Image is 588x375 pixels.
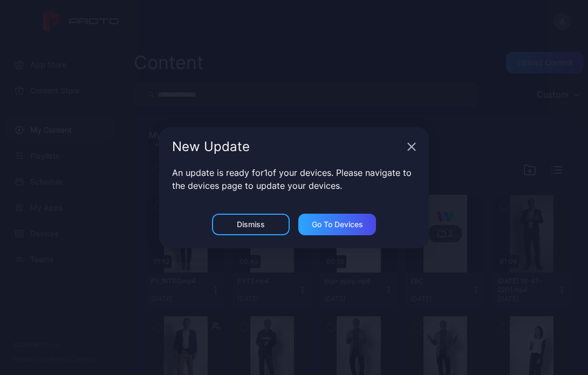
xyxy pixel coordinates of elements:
[212,214,290,235] button: Dismiss
[172,140,403,153] div: New Update
[237,220,265,229] div: Dismiss
[298,214,376,235] button: Go to devices
[312,220,363,229] div: Go to devices
[172,166,416,192] p: An update is ready for 1 of your devices. Please navigate to the devices page to update your devi...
